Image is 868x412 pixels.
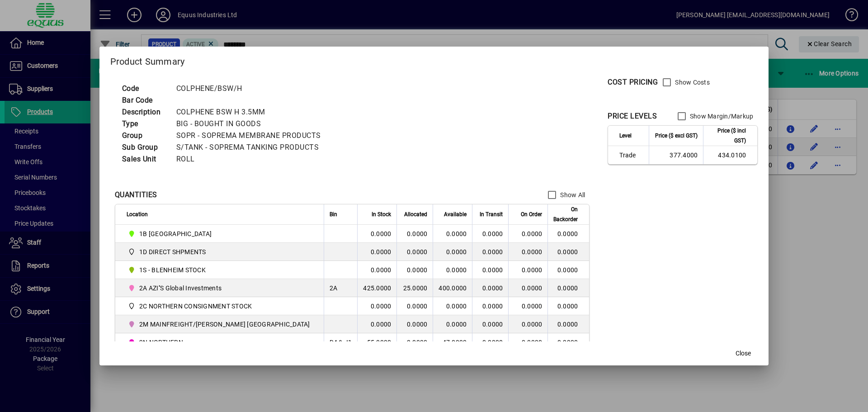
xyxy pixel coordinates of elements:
td: 0.0000 [433,243,472,261]
td: 55.0000 [357,333,396,351]
span: Price ($ excl GST) [655,131,698,141]
span: 0.0000 [482,248,503,256]
td: 0.0000 [357,297,396,315]
span: 2M MAINFREIGHT/OWENS AUCKLAND [127,319,314,330]
span: 0.0000 [482,230,503,237]
h2: Product Summary [99,47,769,73]
td: 0.0000 [547,279,589,297]
span: 0.0000 [522,321,542,328]
td: BIG - BOUGHT IN GOODS [172,118,332,130]
span: 1S - BLENHEIM STOCK [127,265,314,275]
span: 2C NORTHERN CONSIGNMENT STOCK [127,301,314,312]
td: S/TANK - SOPREMA TANKING PRODUCTS [172,142,332,153]
td: 400.0000 [433,279,472,297]
td: 8.0000 [396,333,433,351]
td: D4 & J1 [324,333,358,351]
span: Level [619,131,632,141]
td: 0.0000 [396,225,433,243]
span: 1B BLENHEIM [127,228,314,239]
td: 0.0000 [357,243,396,261]
td: 0.0000 [433,261,472,279]
td: 0.0000 [547,315,589,333]
td: 0.0000 [396,261,433,279]
span: 0.0000 [482,266,503,274]
td: Type [118,118,172,130]
span: 0.0000 [482,321,503,328]
button: Close [729,346,758,362]
span: On Order [521,209,542,219]
td: COLPHENE BSW H 3.5MM [172,106,332,118]
span: 1S - BLENHEIM STOCK [139,265,206,275]
span: 0.0000 [522,230,542,237]
span: Location [127,209,148,219]
td: 0.0000 [433,297,472,315]
div: COST PRICING [608,77,658,88]
span: 2A AZI''S Global Investments [139,284,222,293]
span: Allocated [404,209,427,219]
span: In Stock [372,209,391,219]
span: Close [736,349,751,358]
td: 0.0000 [357,315,396,333]
td: 0.0000 [547,261,589,279]
td: 0.0000 [396,243,433,261]
span: 2N NORTHERN [139,338,183,347]
label: Show Margin/Markup [688,112,754,121]
span: 0.0000 [522,339,542,346]
span: 1D DIRECT SHPMENTS [127,246,314,257]
span: 2N NORTHERN [127,337,314,348]
span: 0.0000 [522,284,542,292]
td: COLPHENE/BSW/H [172,83,332,95]
td: 25.0000 [396,279,433,297]
span: Available [444,209,467,219]
span: 2M MAINFREIGHT/[PERSON_NAME] [GEOGRAPHIC_DATA] [139,320,310,329]
td: Code [118,83,172,95]
span: 0.0000 [482,303,503,310]
div: QUANTITIES [115,189,157,200]
span: Bin [330,209,337,219]
td: 0.0000 [547,225,589,243]
td: 0.0000 [433,225,472,243]
td: Description [118,106,172,118]
td: Sub Group [118,142,172,153]
td: 0.0000 [547,297,589,315]
div: PRICE LEVELS [608,111,657,122]
span: 2A AZI''S Global Investments [127,283,314,294]
td: 2A [324,279,358,297]
span: On Backorder [553,204,578,224]
td: 0.0000 [396,297,433,315]
td: 47.0000 [433,333,472,351]
span: 0.0000 [482,339,503,346]
span: In Transit [480,209,503,219]
span: 0.0000 [522,248,542,256]
label: Show All [558,190,585,199]
span: 0.0000 [522,303,542,310]
td: 0.0000 [357,225,396,243]
span: 1D DIRECT SHPMENTS [139,247,206,256]
span: Trade [619,151,643,160]
span: 2C NORTHERN CONSIGNMENT STOCK [139,302,252,311]
td: 0.0000 [433,315,472,333]
td: 434.0100 [703,146,757,164]
label: Show Costs [673,78,710,87]
span: 1B [GEOGRAPHIC_DATA] [139,229,212,238]
span: 0.0000 [482,284,503,292]
span: 0.0000 [522,266,542,274]
td: 0.0000 [547,333,589,351]
td: SOPR - SOPREMA MEMBRANE PRODUCTS [172,130,332,142]
td: 0.0000 [547,243,589,261]
td: 0.0000 [396,315,433,333]
td: 377.4000 [649,146,703,164]
td: ROLL [172,153,332,165]
span: Price ($ incl GST) [709,126,746,146]
td: 0.0000 [357,261,396,279]
td: Sales Unit [118,153,172,165]
td: 425.0000 [357,279,396,297]
td: Group [118,130,172,142]
td: Bar Code [118,95,172,106]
